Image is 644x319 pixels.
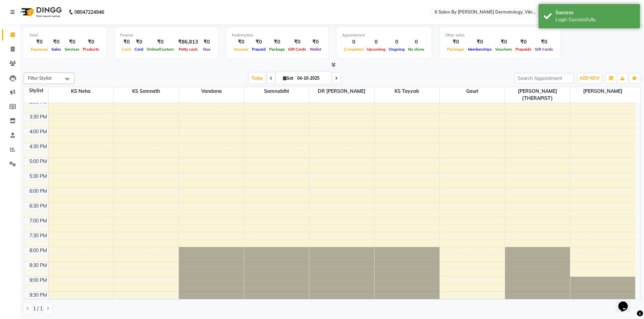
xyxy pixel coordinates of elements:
div: ₹0 [120,38,133,46]
span: DR [PERSON_NAME] [309,87,374,96]
span: Due [201,47,212,52]
div: Finance [120,32,213,38]
div: 7:00 PM [28,217,48,224]
span: Memberships [466,47,494,52]
span: KS Somnath [114,87,178,96]
div: ₹0 [250,38,267,46]
div: ₹0 [308,38,323,46]
span: Completed [342,47,365,52]
div: ₹0 [466,38,494,46]
div: 8:30 PM [28,262,48,269]
span: Products [81,47,101,52]
div: ₹0 [267,38,286,46]
span: Card [133,47,145,52]
input: Search Appointment [515,73,574,83]
span: Sat [281,76,295,81]
div: ₹0 [81,38,101,46]
div: ₹0 [533,38,555,46]
span: Ongoing [387,47,406,52]
b: 08047224946 [74,3,104,22]
iframe: chat widget [616,292,637,312]
span: Petty cash [177,47,199,52]
span: 1 / 1 [33,305,43,312]
span: Gauri [440,87,505,96]
div: 5:00 PM [28,158,48,165]
span: KS Neha [49,87,114,96]
div: Login Successfully. [555,16,635,23]
span: Upcoming [365,47,387,52]
span: Prepaids [514,47,533,52]
div: 6:00 PM [28,188,48,195]
span: Samruddhi [244,87,309,96]
div: 9:30 PM [28,292,48,299]
span: [PERSON_NAME] [570,87,636,96]
div: 8:00 PM [28,247,48,254]
span: Online/Custom [145,47,175,52]
div: 0 [387,38,406,46]
span: Vandana [179,87,244,96]
span: Gift Cards [533,47,555,52]
span: ADD NEW [579,76,599,81]
div: Total [29,32,101,38]
span: Wallet [308,47,323,52]
div: Other sales [445,32,555,38]
span: Gift Cards [286,47,308,52]
div: 9:00 PM [28,277,48,284]
div: 4:30 PM [28,143,48,150]
div: ₹86,813 [175,38,201,46]
div: 0 [406,38,426,46]
div: Redemption [232,32,323,38]
div: ₹0 [494,38,514,46]
div: 5:30 PM [28,173,48,180]
input: 2025-10-04 [295,73,329,83]
button: ADD NEW [578,74,601,83]
span: Expenses [29,47,50,52]
div: ₹0 [133,38,145,46]
div: ₹0 [201,38,213,46]
div: Stylist [24,87,48,94]
div: ₹0 [445,38,466,46]
span: Vouchers [494,47,514,52]
div: 0 [365,38,387,46]
div: 7:30 PM [28,232,48,239]
div: ₹0 [286,38,308,46]
span: Services [63,47,81,52]
span: Today [249,73,266,83]
div: Appointment [342,32,426,38]
span: Package [267,47,286,52]
div: ₹0 [50,38,63,46]
span: KS Tayyab [375,87,439,96]
div: Success [555,9,635,16]
div: ₹0 [514,38,533,46]
div: 4:00 PM [28,128,48,135]
img: logo [17,3,64,22]
div: ₹0 [29,38,50,46]
span: No show [406,47,426,52]
div: 0 [342,38,365,46]
div: ₹0 [145,38,175,46]
div: 6:30 PM [28,203,48,210]
div: ₹0 [63,38,81,46]
span: [PERSON_NAME](THERAPIST) [505,87,570,103]
span: Filter Stylist [28,75,52,81]
span: Cash [120,47,133,52]
span: Packages [445,47,466,52]
span: Sales [50,47,63,52]
span: Voucher [232,47,250,52]
div: ₹0 [232,38,250,46]
div: 3:30 PM [28,113,48,121]
span: Prepaid [250,47,267,52]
